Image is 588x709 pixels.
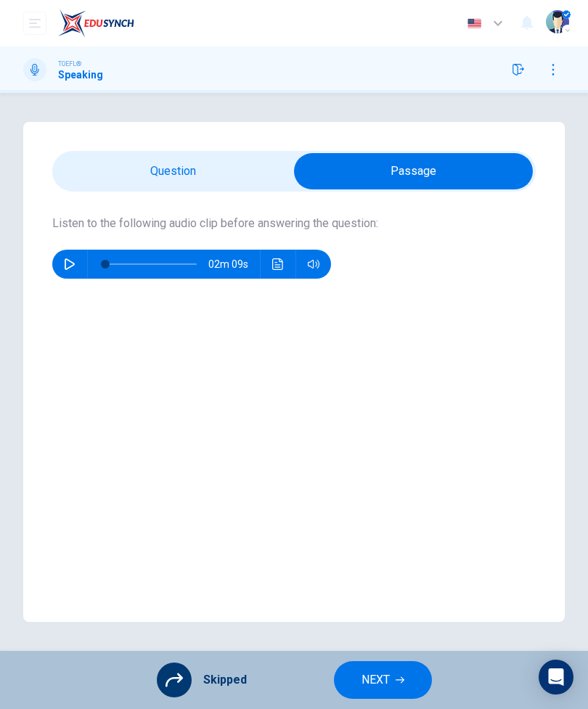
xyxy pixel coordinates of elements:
h6: Listen to the following audio clip before answering the question : [52,215,530,232]
span: NEXT [362,670,390,690]
span: 02m 09s [208,250,260,279]
button: open mobile menu [23,12,46,35]
span: Skipped [203,674,247,686]
button: NEXT [334,661,432,699]
button: Click to see the audio transcription [266,250,290,279]
span: TOEFL® [58,59,81,69]
div: Open Intercom Messenger [539,660,573,694]
h1: Speaking [58,69,103,81]
img: EduSynch logo [58,9,134,38]
img: en [465,18,483,29]
img: Profile picture [546,10,569,33]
